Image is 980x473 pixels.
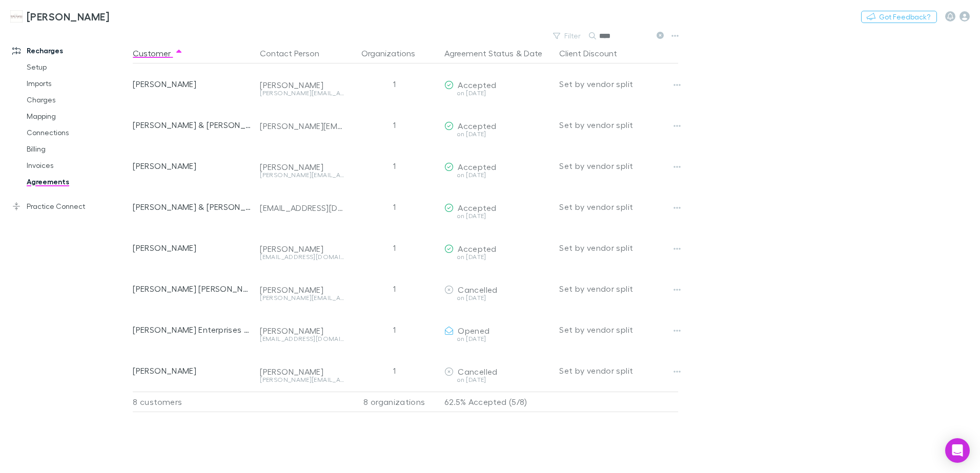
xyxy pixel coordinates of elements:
[444,392,551,412] p: 62.5% Accepted (5/8)
[4,4,115,29] a: [PERSON_NAME]
[260,43,332,63] button: Contact Person
[559,43,629,63] button: Client Discount
[444,213,551,219] div: on [DATE]
[361,43,427,63] button: Organizations
[133,104,252,145] div: [PERSON_NAME] & [PERSON_NAME]
[559,63,678,104] div: Set by vendor split
[444,336,551,342] div: on [DATE]
[260,244,344,254] div: [PERSON_NAME]
[348,350,440,391] div: 1
[458,326,489,335] span: Opened
[444,377,551,383] div: on [DATE]
[133,350,252,391] div: [PERSON_NAME]
[524,43,542,63] button: Date
[348,63,440,104] div: 1
[348,309,440,350] div: 1
[444,90,551,96] div: on [DATE]
[27,10,109,23] h3: [PERSON_NAME]
[133,268,252,309] div: [PERSON_NAME] [PERSON_NAME]
[260,80,344,90] div: [PERSON_NAME]
[348,145,440,186] div: 1
[444,131,551,137] div: on [DATE]
[458,162,496,171] span: Accepted
[444,43,514,63] button: Agreement Status
[559,350,678,391] div: Set by vendor split
[348,227,440,268] div: 1
[260,336,344,342] div: [EMAIL_ADDRESS][DOMAIN_NAME]
[260,326,344,336] div: [PERSON_NAME]
[458,285,497,294] span: Cancelled
[458,203,496,212] span: Accepted
[348,104,440,145] div: 1
[260,367,344,377] div: [PERSON_NAME]
[260,377,344,383] div: [PERSON_NAME][EMAIL_ADDRESS][PERSON_NAME][DOMAIN_NAME]
[348,392,440,412] div: 8 organizations
[444,172,551,178] div: on [DATE]
[945,438,970,463] div: Open Intercom Messenger
[16,92,138,108] a: Charges
[260,295,344,301] div: [PERSON_NAME][EMAIL_ADDRESS][PERSON_NAME][DOMAIN_NAME]
[444,254,551,260] div: on [DATE]
[133,145,252,186] div: [PERSON_NAME]
[260,172,344,178] div: [PERSON_NAME][EMAIL_ADDRESS][PERSON_NAME][DOMAIN_NAME]
[16,75,138,92] a: Imports
[16,108,138,124] a: Mapping
[133,186,252,227] div: [PERSON_NAME] & [PERSON_NAME]
[444,295,551,301] div: on [DATE]
[133,43,183,63] button: Customer
[16,124,138,141] a: Connections
[16,141,138,157] a: Billing
[559,227,678,268] div: Set by vendor split
[559,145,678,186] div: Set by vendor split
[2,198,138,214] a: Practice Connect
[861,11,937,23] button: Got Feedback?
[458,244,496,253] span: Accepted
[458,367,497,376] span: Cancelled
[559,104,678,145] div: Set by vendor split
[133,63,252,104] div: [PERSON_NAME]
[16,174,138,190] a: Agreements
[16,59,138,75] a: Setup
[348,268,440,309] div: 1
[260,162,344,172] div: [PERSON_NAME]
[260,285,344,295] div: [PERSON_NAME]
[444,43,551,63] div: &
[458,80,496,90] span: Accepted
[133,392,256,412] div: 8 customers
[548,30,587,42] button: Filter
[10,10,23,23] img: Hales Douglass's Logo
[2,42,138,59] a: Recharges
[133,227,252,268] div: [PERSON_NAME]
[260,121,344,131] div: [PERSON_NAME][EMAIL_ADDRESS][PERSON_NAME][DOMAIN_NAME]
[348,186,440,227] div: 1
[559,268,678,309] div: Set by vendor split
[458,121,496,131] span: Accepted
[260,203,344,213] div: [EMAIL_ADDRESS][DOMAIN_NAME]
[16,157,138,174] a: Invoices
[260,90,344,96] div: [PERSON_NAME][EMAIL_ADDRESS][PERSON_NAME][PERSON_NAME][DOMAIN_NAME]
[133,309,252,350] div: [PERSON_NAME] Enterprises Pty Ltd
[260,254,344,260] div: [EMAIL_ADDRESS][DOMAIN_NAME]
[559,309,678,350] div: Set by vendor split
[559,186,678,227] div: Set by vendor split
